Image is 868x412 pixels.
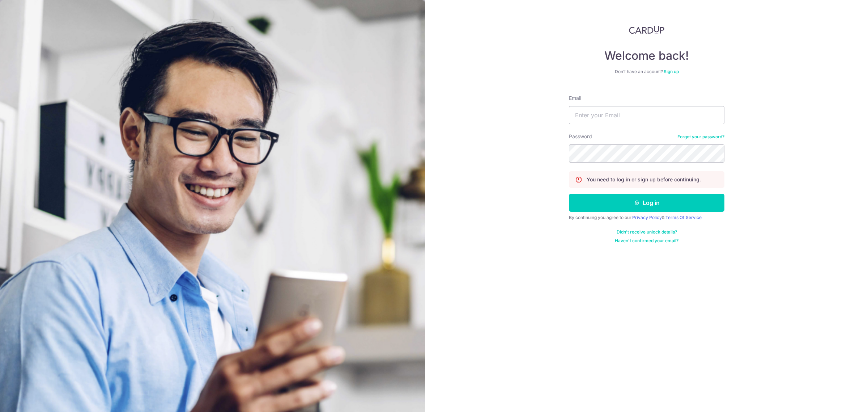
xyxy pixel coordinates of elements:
label: Password [569,133,592,140]
a: Haven't confirmed your email? [615,238,678,244]
input: Enter your Email [569,106,724,124]
button: Log in [569,194,724,212]
a: Terms Of Service [665,215,702,220]
h4: Welcome back! [569,49,724,63]
a: Forgot your password? [677,134,724,140]
a: Sign up [664,69,679,74]
div: Don’t have an account? [569,69,724,75]
a: Didn't receive unlock details? [617,229,677,235]
label: Email [569,94,581,102]
a: Privacy Policy [632,215,662,220]
div: By continuing you agree to our & [569,215,724,220]
img: CardUp Logo [629,25,664,34]
p: You need to log in or sign up before continuing. [587,176,701,183]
